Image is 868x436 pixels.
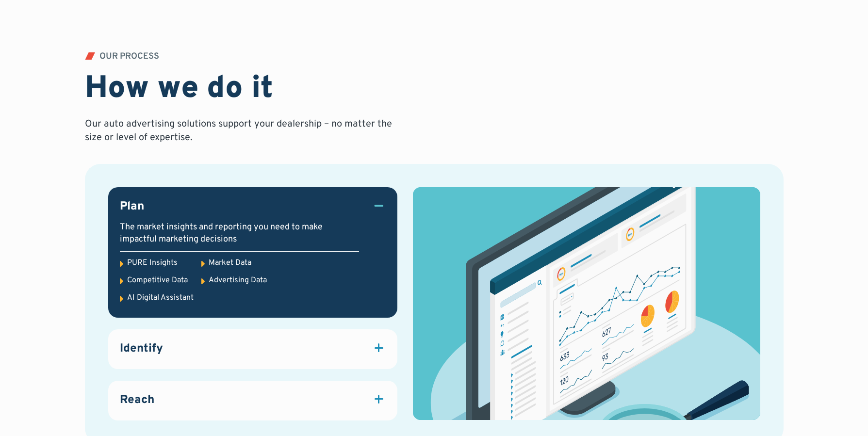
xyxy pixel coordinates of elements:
[127,275,188,286] div: Competitive Data
[209,275,267,286] div: Advertising Data
[120,341,163,357] h3: Identify
[209,258,251,268] div: Market Data
[413,187,760,420] img: dashboard
[120,199,144,215] h3: Plan
[85,71,273,108] h2: How we do it
[85,117,395,145] p: Our auto advertising solutions support your dealership – no matter the size or level of expertise.
[127,292,194,303] div: AI Digital Assistant
[99,52,159,61] div: OUR PROCESS
[120,221,360,245] div: The market insights and reporting you need to make impactful marketing decisions
[127,258,178,268] div: PURE Insights
[120,392,154,409] h3: Reach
